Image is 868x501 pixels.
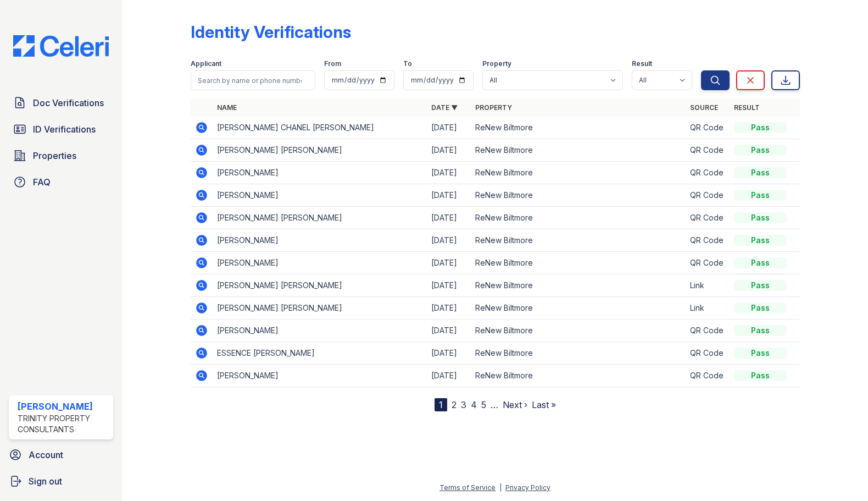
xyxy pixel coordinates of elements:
[471,274,685,297] td: ReNew Biltmore
[427,342,471,365] td: [DATE]
[33,96,104,109] span: Doc Verifications
[427,184,471,207] td: [DATE]
[9,171,113,193] a: FAQ
[734,348,787,359] div: Pass
[213,184,427,207] td: [PERSON_NAME]
[18,413,109,435] div: Trinity Property Consultants
[461,399,466,410] a: 3
[686,297,730,320] td: Link
[734,103,760,112] a: Result
[4,444,118,466] a: Account
[734,167,787,178] div: Pass
[686,342,730,365] td: QR Code
[690,103,718,112] a: Source
[734,190,787,201] div: Pass
[686,207,730,229] td: QR Code
[435,398,447,411] div: 1
[471,229,685,252] td: ReNew Biltmore
[686,229,730,252] td: QR Code
[213,342,427,365] td: ESSENCE [PERSON_NAME]
[499,483,502,492] div: |
[686,139,730,162] td: QR Code
[734,280,787,291] div: Pass
[452,399,457,410] a: 2
[213,252,427,274] td: [PERSON_NAME]
[471,162,685,184] td: ReNew Biltmore
[213,229,427,252] td: [PERSON_NAME]
[471,342,685,365] td: ReNew Biltmore
[9,92,113,114] a: Doc Verifications
[213,117,427,139] td: [PERSON_NAME] CHANEL [PERSON_NAME]
[734,325,787,336] div: Pass
[532,399,556,410] a: Last »
[734,235,787,246] div: Pass
[471,207,685,229] td: ReNew Biltmore
[491,398,498,411] span: …
[33,175,51,189] span: FAQ
[213,139,427,162] td: [PERSON_NAME] [PERSON_NAME]
[734,302,787,313] div: Pass
[734,122,787,133] div: Pass
[33,123,96,136] span: ID Verifications
[734,370,787,381] div: Pass
[471,365,685,387] td: ReNew Biltmore
[29,448,63,461] span: Account
[427,252,471,274] td: [DATE]
[431,103,458,112] a: Date ▼
[18,400,109,413] div: [PERSON_NAME]
[427,207,471,229] td: [DATE]
[686,117,730,139] td: QR Code
[427,365,471,387] td: [DATE]
[482,59,511,68] label: Property
[217,103,237,112] a: Name
[9,145,113,167] a: Properties
[427,274,471,297] td: [DATE]
[427,297,471,320] td: [DATE]
[481,399,486,410] a: 5
[4,470,118,492] a: Sign out
[29,475,62,488] span: Sign out
[191,22,351,42] div: Identity Verifications
[503,399,527,410] a: Next ›
[686,252,730,274] td: QR Code
[475,103,512,112] a: Property
[9,118,113,140] a: ID Verifications
[427,229,471,252] td: [DATE]
[33,149,76,162] span: Properties
[427,117,471,139] td: [DATE]
[632,59,652,68] label: Result
[213,274,427,297] td: [PERSON_NAME] [PERSON_NAME]
[471,297,685,320] td: ReNew Biltmore
[471,252,685,274] td: ReNew Biltmore
[213,320,427,342] td: [PERSON_NAME]
[686,320,730,342] td: QR Code
[734,145,787,156] div: Pass
[471,184,685,207] td: ReNew Biltmore
[471,320,685,342] td: ReNew Biltmore
[734,212,787,223] div: Pass
[213,365,427,387] td: [PERSON_NAME]
[4,35,118,57] img: CE_Logo_Blue-a8612792a0a2168367f1c8372b55b34899dd931a85d93a1a3d3e32e68fde9ad4.png
[686,184,730,207] td: QR Code
[471,139,685,162] td: ReNew Biltmore
[734,257,787,268] div: Pass
[213,297,427,320] td: [PERSON_NAME] [PERSON_NAME]
[191,70,315,90] input: Search by name or phone number
[686,365,730,387] td: QR Code
[427,139,471,162] td: [DATE]
[324,59,341,68] label: From
[213,162,427,184] td: [PERSON_NAME]
[686,274,730,297] td: Link
[427,320,471,342] td: [DATE]
[439,483,496,492] a: Terms of Service
[427,162,471,184] td: [DATE]
[471,399,477,410] a: 4
[686,162,730,184] td: QR Code
[505,483,550,492] a: Privacy Policy
[471,117,685,139] td: ReNew Biltmore
[403,59,412,68] label: To
[213,207,427,229] td: [PERSON_NAME] [PERSON_NAME]
[191,59,221,68] label: Applicant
